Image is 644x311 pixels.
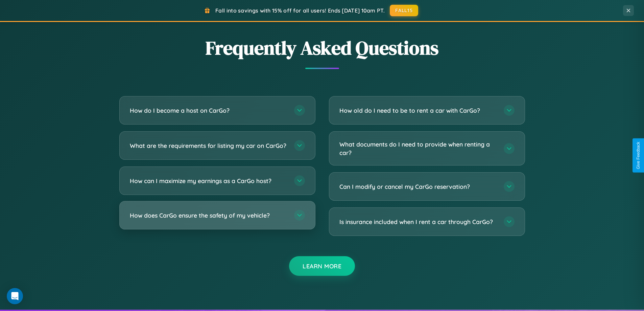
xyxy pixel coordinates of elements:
[130,106,287,115] h3: How do I become a host on CarGo?
[130,177,287,185] h3: How can I maximize my earnings as a CarGo host?
[339,218,497,226] h3: Is insurance included when I rent a car through CarGo?
[339,182,497,191] h3: Can I modify or cancel my CarGo reservation?
[215,7,385,14] span: Fall into savings with 15% off for all users! Ends [DATE] 10am PT.
[289,256,355,276] button: Learn More
[130,141,287,150] h3: What are the requirements for listing my car on CarGo?
[636,142,641,169] div: Give Feedback
[130,211,287,220] h3: How does CarGo ensure the safety of my vehicle?
[339,140,497,157] h3: What documents do I need to provide when renting a car?
[7,288,23,304] div: Open Intercom Messenger
[339,106,497,115] h3: How old do I need to be to rent a car with CarGo?
[119,35,525,61] h2: Frequently Asked Questions
[390,5,418,16] button: FALL15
